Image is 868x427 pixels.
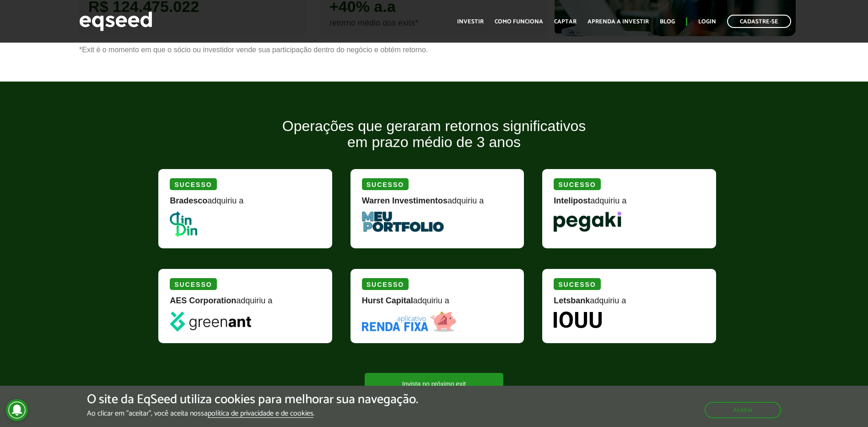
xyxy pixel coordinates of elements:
[151,118,717,164] h2: Operações que geraram retornos significativos em prazo médio de 3 anos
[87,393,418,407] h5: O site da EqSeed utiliza cookies para melhorar sua navegação.
[170,296,236,305] strong: AES Corporation
[727,15,791,28] a: Cadastre-se
[362,196,447,205] strong: Warren Investimentos
[554,212,621,232] img: Pegaki
[362,296,513,312] div: adquiriu a
[170,178,216,190] div: Sucesso
[554,296,590,305] strong: Letsbank
[170,197,321,212] div: adquiriu a
[170,196,207,205] strong: Bradesco
[170,296,321,312] div: adquiriu a
[554,278,600,290] div: Sucesso
[698,19,716,25] a: Login
[79,45,789,54] p: *Exit é o momento em que o sócio ou investidor vende sua participação dentro do negócio e obtém r...
[660,19,675,25] a: Blog
[170,312,251,332] img: greenant
[87,409,418,418] p: Ao clicar em "aceitar", você aceita nossa .
[554,312,602,328] img: Iouu
[208,410,313,418] a: política de privacidade e de cookies
[705,402,781,418] button: Aceitar
[170,278,216,290] div: Sucesso
[554,296,705,312] div: adquiriu a
[362,296,413,305] strong: Hurst Capital
[362,212,444,232] img: MeuPortfolio
[79,9,152,33] img: EqSeed
[554,178,600,190] div: Sucesso
[170,212,197,237] img: DinDin
[365,373,503,394] a: Invista no próximo exit
[554,197,705,212] div: adquiriu a
[362,278,409,290] div: Sucesso
[495,19,543,25] a: Como funciona
[588,19,649,25] a: Aprenda a investir
[362,178,409,190] div: Sucesso
[362,197,513,212] div: adquiriu a
[457,19,484,25] a: Investir
[554,196,590,205] strong: Intelipost
[362,312,456,332] img: Renda Fixa
[554,19,577,25] a: Captar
